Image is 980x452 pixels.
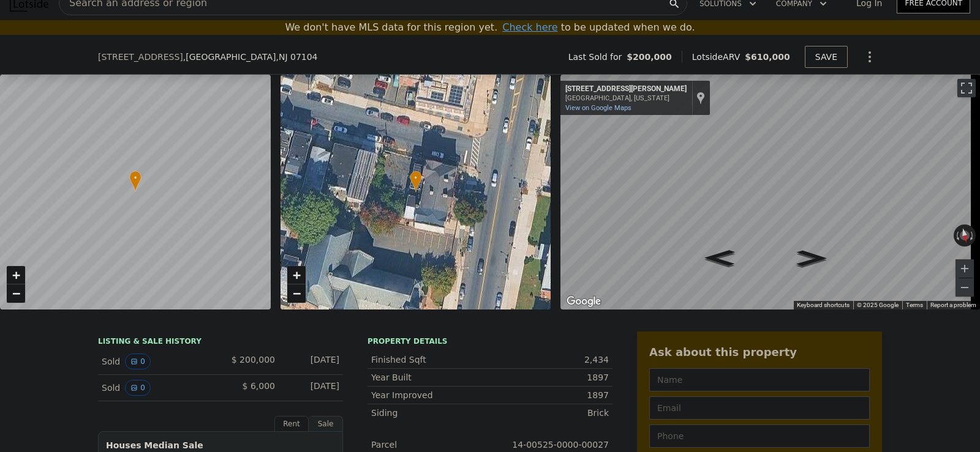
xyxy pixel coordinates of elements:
[560,75,980,309] div: Map
[287,266,306,284] a: Zoom in
[12,286,20,301] span: −
[232,355,275,365] span: $ 200,000
[565,94,687,102] div: [GEOGRAPHIC_DATA], [US_STATE]
[649,424,870,448] input: Phone
[490,407,609,419] div: Brick
[563,294,604,309] a: Open this area in Google Maps (opens a new window)
[490,389,609,401] div: 1897
[102,354,211,369] div: Sold
[696,91,705,105] a: Show location on map
[490,439,609,451] div: 14-00525-0000-00027
[129,172,141,183] span: •
[565,84,687,94] div: [STREET_ADDRESS][PERSON_NAME]
[98,336,343,349] div: LISTING & SALE HISTORY
[410,171,422,192] div: •
[649,368,870,391] input: Name
[125,380,151,396] button: View historical data
[502,20,695,35] div: to be updated when we do.
[956,278,974,297] button: Zoom out
[102,380,211,396] div: Sold
[12,267,20,283] span: +
[371,439,490,451] div: Parcel
[371,389,490,401] div: Year Improved
[490,371,609,383] div: 1897
[129,171,141,192] div: •
[285,354,339,369] div: [DATE]
[563,294,604,309] img: Google
[502,21,557,33] span: Check here
[784,246,840,270] path: Go West, Taylor St
[858,45,882,69] button: Show Options
[745,52,790,62] span: $610,000
[285,380,339,396] div: [DATE]
[106,439,335,451] div: Houses Median Sale
[568,51,627,63] span: Last Sold for
[490,354,609,366] div: 2,434
[805,46,848,68] button: SAVE
[970,224,976,246] button: Rotate clockwise
[692,246,748,269] path: Go East, Taylor St
[930,302,976,308] a: Report a problem
[565,104,631,112] a: View on Google Maps
[371,354,490,366] div: Finished Sqft
[292,286,300,301] span: −
[957,224,971,248] button: Reset the view
[243,381,275,391] span: $ 6,000
[309,416,343,432] div: Sale
[287,284,306,303] a: Zoom out
[954,224,960,246] button: Rotate counterclockwise
[7,284,25,303] a: Zoom out
[797,301,850,309] button: Keyboard shortcuts
[98,51,183,63] span: [STREET_ADDRESS]
[371,371,490,383] div: Year Built
[183,51,318,63] span: , [GEOGRAPHIC_DATA]
[274,416,309,432] div: Rent
[560,75,980,309] div: Street View
[285,20,695,35] div: We don't have MLS data for this region yet.
[410,172,422,183] span: •
[7,266,25,284] a: Zoom in
[292,267,300,283] span: +
[649,396,870,420] input: Email
[371,407,490,419] div: Siding
[627,51,672,63] span: $200,000
[956,259,974,278] button: Zoom in
[957,79,976,97] button: Toggle fullscreen view
[367,336,612,346] div: Property details
[692,51,745,63] span: Lotside ARV
[276,52,317,62] span: , NJ 07104
[649,344,870,361] div: Ask about this property
[906,302,923,308] a: Terms (opens in new tab)
[125,354,151,369] button: View historical data
[857,302,899,308] span: © 2025 Google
